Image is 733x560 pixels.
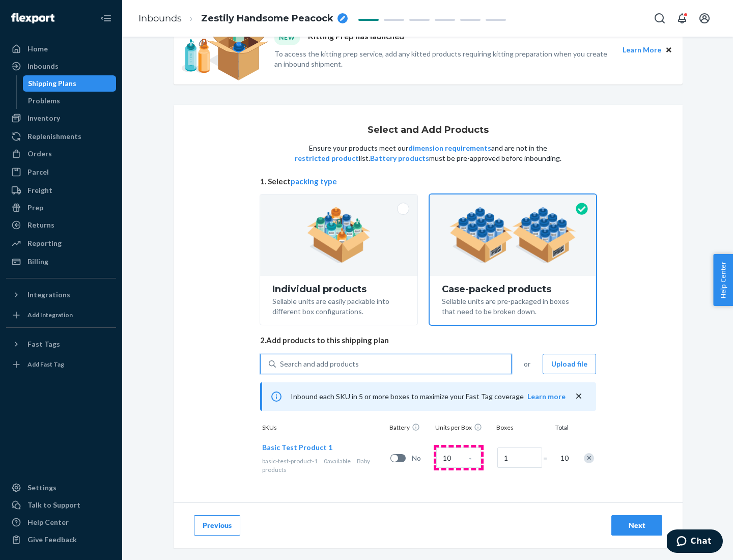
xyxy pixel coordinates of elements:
[307,207,371,263] img: individual-pack.facf35554cb0f1810c75b2bd6df2d64e.png
[442,294,584,317] div: Sellable units are pre-packaged in boxes that need to be broken down.
[274,31,300,44] div: NEW
[545,423,571,434] div: Total
[584,453,594,463] div: Remove Item
[6,146,116,162] a: Orders
[27,113,60,123] div: Inventory
[260,382,596,411] div: Inbound each SKU in 5 or more boxes to maximize your Fast Tag coverage
[368,125,489,135] h1: Select and Add Products
[262,457,386,474] div: Baby products
[6,336,116,352] button: Fast Tags
[449,207,576,263] img: case-pack.59cecea509d18c883b923b81aeac6d0b.png
[295,153,359,163] button: restricted product
[543,354,596,374] button: Upload file
[442,284,584,294] div: Case-packed products
[27,500,80,510] div: Talk to Support
[611,515,662,536] button: Next
[494,423,545,434] div: Boxes
[623,44,661,55] button: Learn More
[672,8,692,29] button: Open notifications
[6,128,116,145] a: Replenishments
[28,96,60,106] div: Problems
[27,517,69,527] div: Help Center
[262,442,332,453] button: Basic Test Product 1
[6,200,116,216] a: Prep
[324,457,351,465] span: 0 available
[694,8,715,29] button: Open account menu
[96,8,116,29] button: Close Navigation
[436,447,481,468] input: Case Quantity
[272,284,405,294] div: Individual products
[27,44,48,54] div: Home
[6,235,116,251] a: Reporting
[27,483,57,493] div: Settings
[27,535,77,545] div: Give Feedback
[6,58,116,74] a: Inbounds
[6,182,116,199] a: Freight
[308,31,404,44] p: Kitting Prep has launched
[6,217,116,233] a: Returns
[260,176,596,187] span: 1. Select
[23,75,117,92] a: Shipping Plans
[497,447,542,468] input: Number of boxes
[27,311,73,319] div: Add Integration
[27,339,60,349] div: Fast Tags
[130,4,356,34] ol: breadcrumbs
[558,453,569,463] span: 10
[138,13,182,24] a: Inbounds
[387,423,433,434] div: Battery
[6,356,116,373] a: Add Fast Tag
[27,257,48,267] div: Billing
[23,93,117,109] a: Problems
[27,203,43,213] div: Prep
[194,515,240,536] button: Previous
[27,360,64,369] div: Add Fast Tag
[620,520,654,530] div: Next
[260,335,596,346] span: 2. Add products to this shipping plan
[27,167,49,177] div: Parcel
[27,61,59,71] div: Inbounds
[27,131,81,142] div: Replenishments
[274,49,613,69] p: To access the kitting prep service, add any kitted products requiring kitting preparation when yo...
[6,307,116,323] a: Add Integration
[272,294,405,317] div: Sellable units are easily packable into different box configurations.
[713,254,733,306] button: Help Center
[667,529,723,555] iframe: Opens a widget where you can chat to one of our agents
[6,254,116,270] a: Billing
[260,423,387,434] div: SKUs
[663,44,674,55] button: Close
[6,514,116,530] a: Help Center
[27,238,62,248] div: Reporting
[370,153,429,163] button: Battery products
[6,480,116,496] a: Settings
[433,423,494,434] div: Units per Box
[6,287,116,303] button: Integrations
[527,391,566,402] button: Learn more
[6,164,116,180] a: Parcel
[280,359,359,369] div: Search and add products
[201,12,333,25] span: Zestily Handsome Peacock
[412,453,432,463] span: No
[524,359,530,369] span: or
[574,391,584,402] button: close
[27,220,54,230] div: Returns
[27,149,52,159] div: Orders
[6,41,116,57] a: Home
[6,531,116,548] button: Give Feedback
[543,453,553,463] span: =
[262,457,318,465] span: basic-test-product-1
[294,143,562,163] p: Ensure your products meet our and are not in the list. must be pre-approved before inbounding.
[27,185,52,195] div: Freight
[27,290,70,300] div: Integrations
[11,13,54,23] img: Flexport logo
[408,143,491,153] button: dimension requirements
[262,443,332,452] span: Basic Test Product 1
[291,176,337,187] button: packing type
[6,110,116,126] a: Inventory
[650,8,670,29] button: Open Search Box
[28,78,76,89] div: Shipping Plans
[6,497,116,513] button: Talk to Support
